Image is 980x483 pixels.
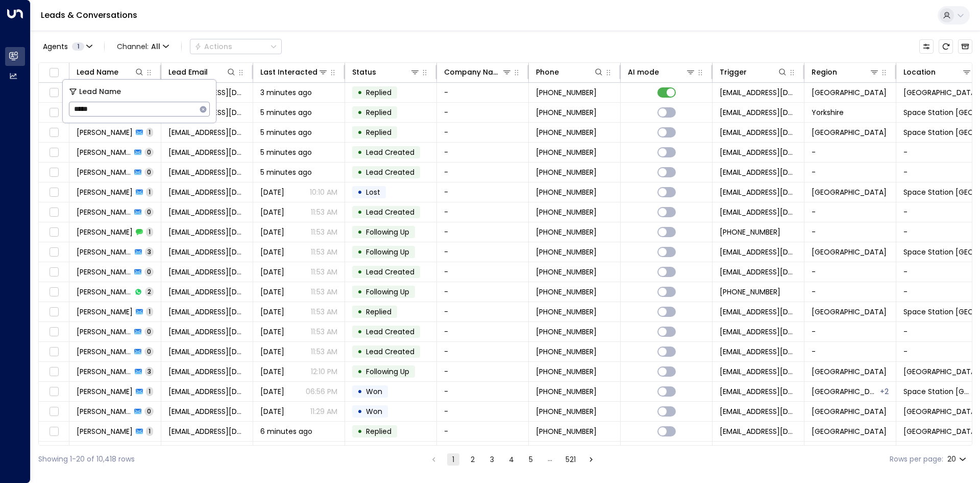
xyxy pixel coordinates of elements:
[311,227,337,237] p: 11:53 AM
[47,166,60,179] span: Toggle select row
[310,187,337,197] p: 10:10 AM
[47,246,60,259] span: Toggle select row
[720,287,780,297] span: +447567890123
[563,453,578,466] button: Go to page 521
[903,386,970,397] span: Space Station Brentford
[113,39,173,54] button: Channel:All
[190,39,282,54] button: Actions
[536,147,597,157] span: +447567890123
[812,247,887,257] span: Oxfordshire
[890,454,943,465] label: Rows per page:
[260,87,312,98] span: 3 minutes ago
[72,42,84,51] span: 1
[720,307,797,317] span: leads@space-station.co.uk
[720,207,797,217] span: leads@space-station.co.uk
[260,307,284,317] span: Aug 21, 2025
[366,107,391,118] span: Replied
[903,426,978,436] span: Space Station Stirchley
[366,147,414,157] span: Lead Created
[43,43,68,50] span: Agents
[366,167,414,177] span: Lead Created
[720,247,797,257] span: leads@space-station.co.uk
[812,107,844,118] span: Yorkshire
[903,66,972,78] div: Location
[168,386,246,397] span: charlsescott221@gmail.com
[77,147,131,157] span: Charles Scott
[260,227,284,237] span: Aug 21, 2025
[168,147,246,157] span: charlsescott221@gmail.com
[260,406,284,417] span: Jul 01, 2025
[144,347,154,356] span: 0
[311,366,337,377] p: 12:10 PM
[260,207,284,217] span: Aug 21, 2025
[357,164,362,181] div: •
[357,443,362,460] div: •
[536,66,604,78] div: Phone
[260,287,284,297] span: Aug 21, 2025
[260,327,284,337] span: Aug 21, 2025
[437,402,529,421] td: -
[447,453,459,466] button: page 1
[146,128,153,136] span: 1
[536,167,597,177] span: +447567890123
[437,322,529,341] td: -
[47,106,60,119] span: Toggle select row
[47,146,60,159] span: Toggle select row
[311,347,337,357] p: 11:53 AM
[437,362,529,381] td: -
[720,406,797,417] span: leads@space-station.co.uk
[366,406,382,417] span: Won
[437,302,529,321] td: -
[437,242,529,262] td: -
[146,307,153,316] span: 1
[357,243,362,261] div: •
[47,326,60,338] span: Toggle select row
[357,403,362,420] div: •
[260,66,317,78] div: Last Interacted
[260,267,284,277] span: Aug 21, 2025
[366,187,380,197] span: Lost
[357,183,362,201] div: •
[311,287,337,297] p: 11:53 AM
[366,327,414,337] span: Lead Created
[437,282,529,302] td: -
[168,426,246,436] span: isaacfunmi@yahoo.com
[168,167,246,177] span: charlsescott221@gmail.com
[260,347,284,357] span: Aug 21, 2025
[544,453,556,466] div: …
[804,202,896,222] td: -
[168,287,246,297] span: charlsescott221@gmail.com
[77,227,133,237] span: Charles Scott
[41,9,137,21] a: Leads & Conversations
[720,127,797,137] span: leads@space-station.co.uk
[310,406,337,417] p: 11:29 AM
[168,227,246,237] span: charlsescott221@gmail.com
[427,453,598,466] nav: pagination navigation
[720,227,780,237] span: +447567890123
[47,385,60,398] span: Toggle select row
[357,84,362,101] div: •
[311,207,337,217] p: 11:53 AM
[812,426,887,436] span: Birmingham
[437,342,529,361] td: -
[505,453,518,466] button: Go to page 4
[47,306,60,318] span: Toggle select row
[357,144,362,161] div: •
[146,227,153,236] span: 1
[168,406,246,417] span: charlsescott221@gmail.com
[168,307,246,317] span: charlsescott221@gmail.com
[168,66,236,78] div: Lead Email
[146,387,153,396] span: 1
[77,66,118,78] div: Lead Name
[357,383,362,400] div: •
[536,307,597,317] span: +447567890123
[357,423,362,440] div: •
[804,143,896,162] td: -
[366,247,409,257] span: Following Up
[812,386,879,397] span: Birmingham
[437,382,529,401] td: -
[306,386,337,397] p: 06:56 PM
[444,66,512,78] div: Company Name
[880,386,889,397] div: London,Oxfordshire
[357,104,362,121] div: •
